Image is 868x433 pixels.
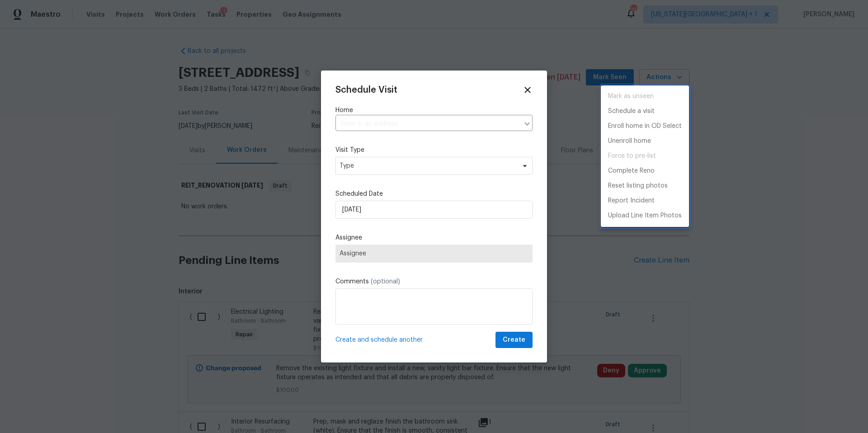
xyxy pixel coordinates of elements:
p: Reset listing photos [608,181,668,191]
p: Enroll home in OD Select [608,122,682,131]
p: Unenroll home [608,136,651,146]
p: Upload Line Item Photos [608,211,682,221]
p: Report Incident [608,196,655,206]
p: Schedule a visit [608,107,655,116]
span: Setup visit must be completed before moving home to pre-list [601,149,689,164]
p: Complete Reno [608,166,655,176]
